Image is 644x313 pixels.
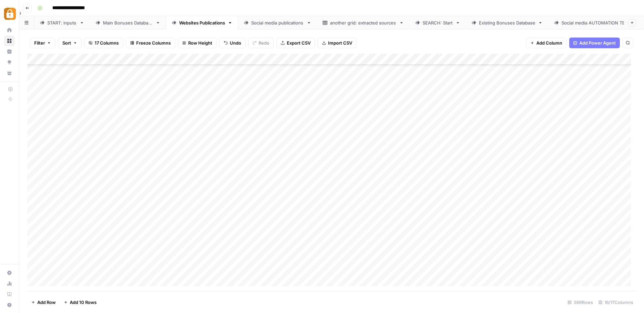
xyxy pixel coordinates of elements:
[526,38,567,48] button: Add Column
[179,19,225,26] div: Websites Publications
[230,40,241,46] span: Undo
[479,19,535,26] div: Existing Bonuses Database
[276,38,315,48] button: Export CSV
[251,19,304,26] div: Social media publications
[4,278,15,289] a: Usage
[4,5,15,22] button: Workspace: Adzz
[466,16,548,29] a: Existing Bonuses Database
[4,57,15,68] a: Opportunities
[219,38,246,48] button: Undo
[136,40,171,46] span: Freeze Columns
[47,19,77,26] div: START: inputs
[34,16,90,29] a: START: inputs
[58,38,82,48] button: Sort
[579,40,616,46] span: Add Power Agent
[95,40,119,46] span: 17 Columns
[4,46,15,57] a: Insights
[536,40,562,46] span: Add Column
[4,68,15,78] a: Your Data
[561,19,632,26] div: Social media AUTOMATION TEST
[410,16,466,29] a: SEARCH: Start
[238,16,317,29] a: Social media publications
[70,299,97,306] span: Add 10 Rows
[287,40,311,46] span: Export CSV
[328,40,352,46] span: Import CSV
[317,16,410,29] a: another grid: extracted sources
[166,16,238,29] a: Websites Publications
[423,19,453,26] div: SEARCH: Start
[30,38,55,48] button: Filter
[4,36,15,46] a: Browse
[565,297,596,308] div: 389 Rows
[4,25,15,36] a: Home
[4,300,15,310] button: Help + Support
[34,40,45,46] span: Filter
[126,38,175,48] button: Freeze Columns
[248,38,274,48] button: Redo
[4,8,16,20] img: Adzz Logo
[259,40,269,46] span: Redo
[90,16,166,29] a: Main Bonuses Database
[60,297,101,308] button: Add 10 Rows
[330,19,396,26] div: another grid: extracted sources
[37,299,56,306] span: Add Row
[178,38,217,48] button: Row Height
[4,267,15,278] a: Settings
[103,19,153,26] div: Main Bonuses Database
[188,40,212,46] span: Row Height
[596,297,636,308] div: 16/17 Columns
[4,289,15,300] a: Learning Hub
[27,297,60,308] button: Add Row
[62,40,71,46] span: Sort
[569,38,620,48] button: Add Power Agent
[84,38,123,48] button: 17 Columns
[318,38,357,48] button: Import CSV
